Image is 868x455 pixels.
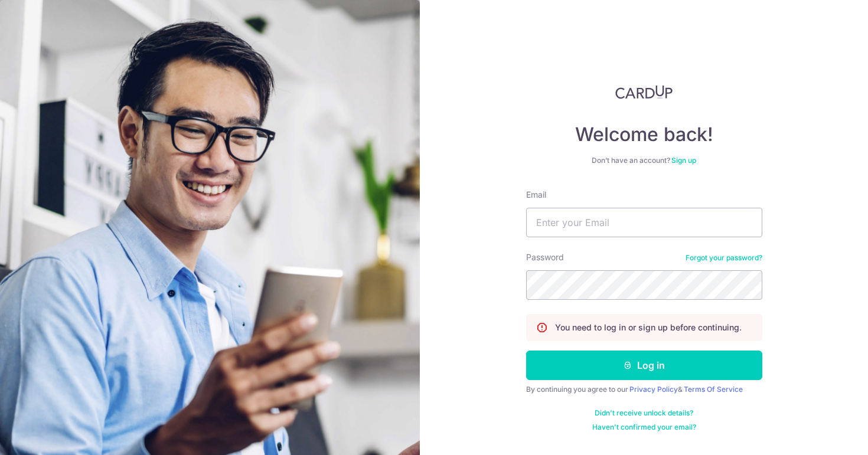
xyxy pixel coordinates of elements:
input: Enter your Email [526,208,762,237]
a: Haven't confirmed your email? [592,423,696,432]
label: Email [526,189,546,201]
a: Terms Of Service [684,385,743,394]
div: Don’t have an account? [526,156,762,165]
p: You need to log in or sign up before continuing. [555,322,742,333]
label: Password [526,251,564,263]
h4: Welcome back! [526,123,762,146]
img: CardUp Logo [615,85,673,99]
div: By continuing you agree to our & [526,385,762,394]
a: Privacy Policy [629,385,678,394]
a: Forgot your password? [686,253,762,263]
button: Log in [526,351,762,380]
a: Sign up [671,156,696,165]
a: Didn't receive unlock details? [595,408,693,418]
